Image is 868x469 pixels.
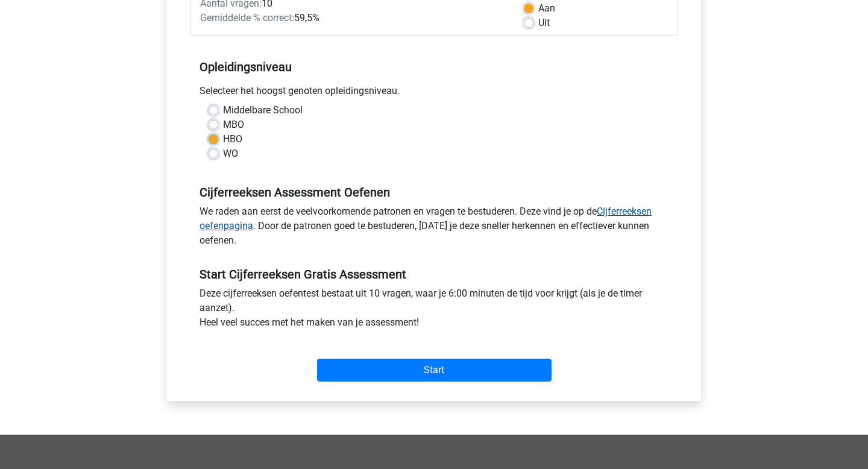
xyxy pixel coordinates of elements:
[223,146,238,161] label: WO
[200,185,668,200] h5: Cijferreeksen Assessment Oefenen
[200,55,668,79] h5: Opleidingsniveau
[223,132,242,146] label: HBO
[223,118,244,132] label: MBO
[190,84,678,103] div: Selecteer het hoogst genoten opleidingsniveau.
[538,16,550,30] label: Uit
[191,11,515,25] div: 59,5%
[190,286,678,335] div: Deze cijferreeksen oefentest bestaat uit 10 vragen, waar je 6:00 minuten de tijd voor krijgt (als...
[223,103,303,118] label: Middelbare School
[538,1,555,16] label: Aan
[190,204,678,253] div: We raden aan eerst de veelvoorkomende patronen en vragen te bestuderen. Deze vind je op de . Door...
[200,267,668,282] h5: Start Cijferreeksen Gratis Assessment
[200,12,294,24] span: Gemiddelde % correct:
[317,359,552,382] input: Start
